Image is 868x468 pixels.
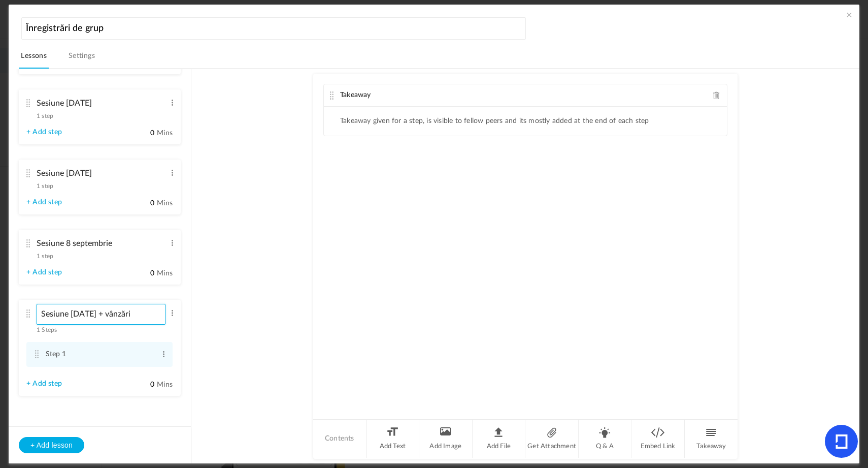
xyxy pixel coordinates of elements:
[340,117,649,126] li: Takeaway given for a step, is visible to fellow peers and its mostly added at the end of each step
[157,381,173,388] span: Mins
[340,91,371,99] span: Takeaway
[579,420,632,458] li: Q & A
[129,269,155,278] input: Mins
[685,420,738,458] li: Takeaway
[129,129,155,138] input: Mins
[419,420,473,458] li: Add Image
[157,130,173,137] span: Mins
[631,420,685,458] li: Embed Link
[525,420,579,458] li: Get Attachment
[129,199,155,208] input: Mins
[129,380,155,390] input: Mins
[157,200,173,207] span: Mins
[473,420,526,458] li: Add File
[313,420,366,458] li: Contents
[366,420,420,458] li: Add Text
[157,270,173,277] span: Mins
